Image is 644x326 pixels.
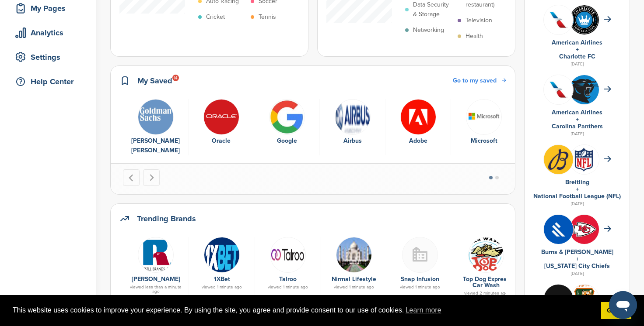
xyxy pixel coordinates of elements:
[544,285,573,314] img: S8lgkjzz 400x400
[13,0,87,16] div: My Pages
[544,215,573,244] img: Mut8nrxk 400x400
[576,116,579,123] a: +
[320,99,385,156] div: 4 of 6
[465,16,492,25] p: Television
[189,99,254,156] div: 2 of 6
[601,302,631,319] a: dismiss cookie message
[401,275,439,283] a: Snap Infusion
[533,192,621,200] a: National Football League (NFL)
[193,99,249,146] a: Data Oracle
[193,237,250,272] a: Screenshot 2018 08 09 at 9.03.11 am
[13,25,87,41] div: Analytics
[544,75,573,104] img: Q4ahkxz8 400x400
[400,99,436,135] img: Adobe logo
[466,99,502,135] img: Open uri20141112 50798 1opp7tv
[127,237,184,272] a: Open uri20141112 50798 c868e0
[404,304,443,317] a: learn more about cookies
[544,145,573,174] img: Ib8otdir 400x400
[552,123,603,130] a: Carolina Panthers
[570,215,599,244] img: Tbqh4hox 400x400
[172,75,179,81] div: 14
[468,237,504,273] img: Topdog
[451,99,517,156] div: 6 of 6
[143,169,160,186] button: Next slide
[123,99,189,156] div: 1 of 6
[463,275,510,289] a: Top Dog Express Car Wash
[533,60,621,68] div: [DATE]
[413,25,444,35] p: Networking
[465,31,483,41] p: Health
[541,248,613,256] a: Burns & [PERSON_NAME]
[458,291,514,295] div: viewed 2 minutes ago
[193,285,250,289] div: viewed 1 minute ago
[325,285,382,289] div: viewed 1 minute ago
[324,99,381,146] a: Open uri20141112 50798 1ek9zvo Airbus
[565,178,589,186] a: Breitling
[533,200,621,208] div: [DATE]
[269,99,305,135] img: Bwupxdxo 400x400
[576,185,579,193] a: +
[259,237,316,272] a: Talroo
[533,130,621,138] div: [DATE]
[259,136,315,146] div: Google
[127,99,184,156] a: Goldman sachs logo [PERSON_NAME] [PERSON_NAME]
[544,5,573,34] img: Q4ahkxz8 400x400
[576,46,579,53] a: +
[609,291,637,319] iframe: Button to launch messaging window
[270,237,306,273] img: Talroo
[336,237,372,273] img: Data
[453,77,497,84] span: Go to my saved
[533,270,621,278] div: [DATE]
[204,237,240,273] img: Screenshot 2018 08 09 at 9.03.11 am
[495,176,499,179] button: Go to page 2
[13,304,594,317] span: This website uses cookies to improve your experience. By using the site, you agree and provide co...
[9,47,87,67] a: Settings
[335,99,371,135] img: Open uri20141112 50798 1ek9zvo
[385,99,451,156] div: 5 of 6
[392,237,448,272] a: Buildingmissing
[325,237,382,272] a: Data
[259,12,276,22] p: Tennis
[137,75,172,87] h2: My Saved
[570,145,599,174] img: Phks mjx 400x400
[544,262,610,270] a: [US_STATE] City Chiefs
[453,76,506,86] a: Go to my saved
[458,237,514,272] a: Topdog
[552,39,602,46] a: American Airlines
[123,169,140,186] button: Go to last slide
[138,99,174,135] img: Goldman sachs logo
[138,237,174,273] img: Open uri20141112 50798 c868e0
[559,53,595,60] a: Charlotte FC
[392,285,448,289] div: viewed 1 minute ago
[9,72,87,92] a: Help Center
[390,136,446,146] div: Adobe
[390,99,446,146] a: Adobe logo Adobe
[455,136,512,146] div: Microsoft
[332,275,376,283] a: Nirmal Lifestyle
[576,255,579,263] a: +
[570,75,599,104] img: Fxfzactq 400x400
[570,285,599,314] img: Open uri20141112 64162 1947g57?1415806541
[570,5,599,34] img: 330px charlotte fc logo.svg
[324,136,381,146] div: Airbus
[127,285,184,294] div: viewed less than a minute ago
[489,176,493,179] button: Go to page 1
[552,109,602,116] a: American Airlines
[127,136,184,155] div: [PERSON_NAME] [PERSON_NAME]
[206,12,225,22] p: Cricket
[279,275,297,283] a: Talroo
[259,99,315,146] a: Bwupxdxo 400x400 Google
[137,213,196,225] h2: Trending Brands
[203,99,239,135] img: Data
[193,136,249,146] div: Oracle
[13,49,87,65] div: Settings
[254,99,320,156] div: 3 of 6
[13,74,87,89] div: Help Center
[482,175,506,181] ul: Select a slide to show
[9,23,87,43] a: Analytics
[132,275,180,283] a: [PERSON_NAME]
[402,237,438,273] img: Buildingmissing
[259,285,316,289] div: viewed 1 minute ago
[214,275,230,283] a: 1XBet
